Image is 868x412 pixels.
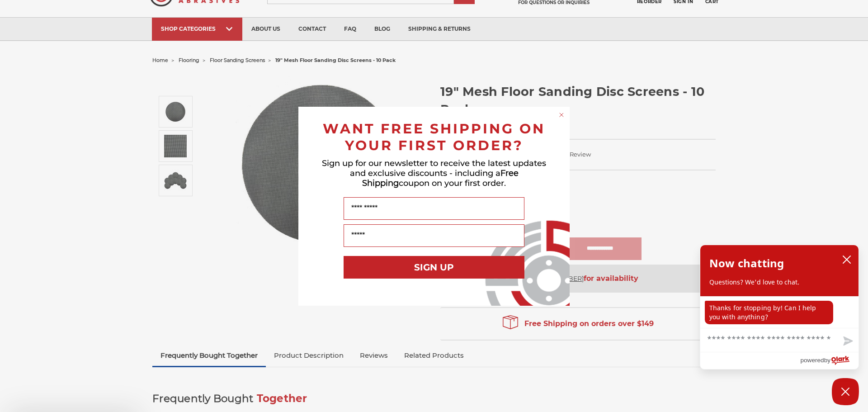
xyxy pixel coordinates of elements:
[705,301,833,324] p: Thanks for stopping by! Can I help you with anything?
[323,120,545,154] span: WANT FREE SHIPPING ON YOUR FIRST ORDER?
[832,378,859,405] button: Close Chatbox
[344,256,524,279] button: SIGN UP
[824,355,830,366] span: by
[700,296,859,328] div: chat
[557,110,566,119] button: Close dialog
[836,331,859,352] button: Send message
[322,158,546,188] span: Sign up for our newsletter to receive the latest updates and exclusive discounts - including a co...
[700,245,859,369] div: olark chatbox
[840,253,854,266] button: close chatbox
[800,352,859,369] a: Powered by Olark
[800,355,824,366] span: powered
[362,168,519,188] span: Free Shipping
[709,254,784,272] h2: Now chatting
[709,278,849,287] p: Questions? We'd love to chat.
